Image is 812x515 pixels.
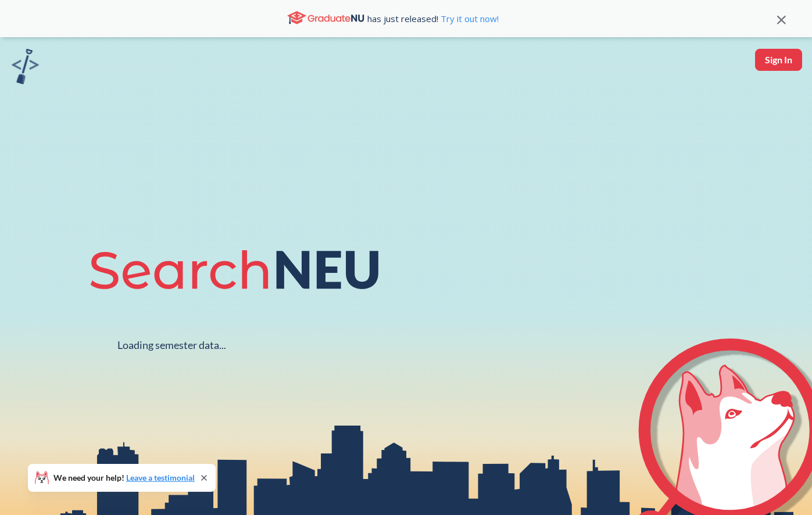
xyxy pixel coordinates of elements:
button: Sign In [755,49,802,71]
a: Try it out now! [438,13,499,24]
span: has just released! [367,12,499,25]
a: sandbox logo [12,49,39,88]
span: We need your help! [53,474,195,482]
div: Loading semester data... [117,338,226,352]
a: Leave a testimonial [126,473,195,482]
img: sandbox logo [12,49,39,84]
